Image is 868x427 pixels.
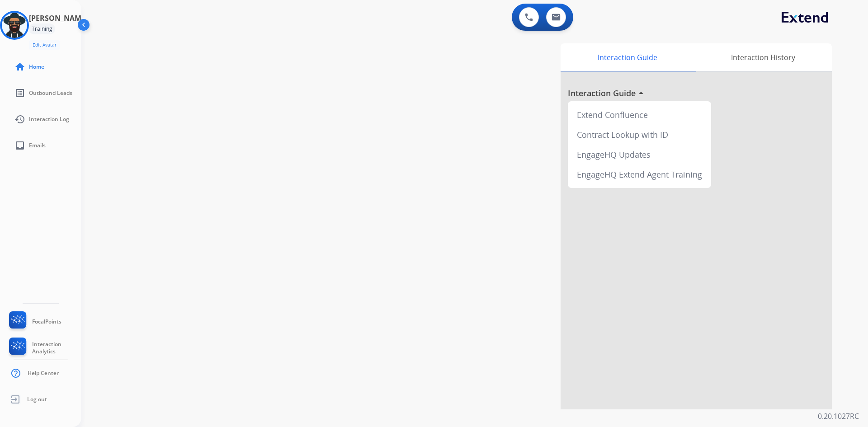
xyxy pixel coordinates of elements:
[571,145,708,164] div: EngageHQ Updates
[14,88,25,99] mat-icon: list_alt
[29,116,69,123] span: Interaction Log
[14,61,25,72] mat-icon: home
[14,114,25,125] mat-icon: history
[32,341,81,355] span: Interaction Analytics
[561,43,694,71] div: Interaction Guide
[818,411,859,422] p: 0.20.1027RC
[27,396,47,403] span: Log out
[2,13,27,38] img: avatar
[571,125,708,145] div: Contract Lookup with ID
[7,311,61,332] a: FocalPoints
[29,13,88,23] h3: [PERSON_NAME]
[28,370,59,377] span: Help Center
[14,140,25,151] mat-icon: inbox
[571,105,708,125] div: Extend Confluence
[29,89,72,97] span: Outbound Leads
[7,338,81,358] a: Interaction Analytics
[29,40,60,50] button: Edit Avatar
[29,142,46,149] span: Emails
[29,63,44,70] span: Home
[32,318,61,325] span: FocalPoints
[694,43,832,71] div: Interaction History
[571,164,708,184] div: EngageHQ Extend Agent Training
[29,23,55,34] div: Training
